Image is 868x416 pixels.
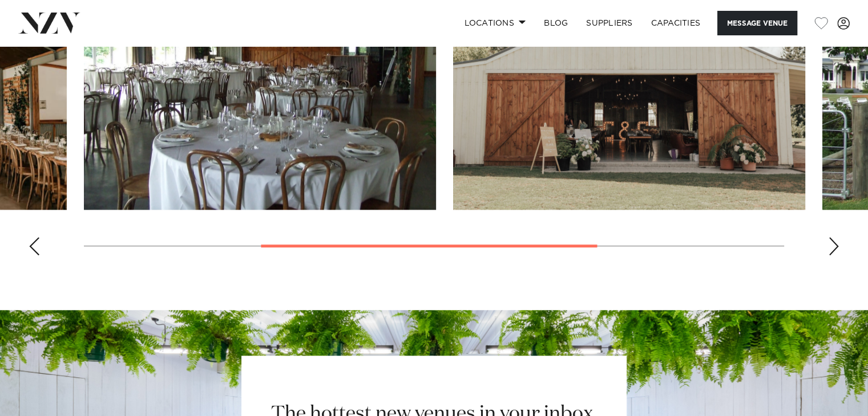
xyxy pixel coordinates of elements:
[535,11,577,35] a: BLOG
[717,11,797,35] button: Message Venue
[455,11,535,35] a: Locations
[18,13,80,33] img: nzv-logo.png
[577,11,641,35] a: SUPPLIERS
[642,11,710,35] a: Capacities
